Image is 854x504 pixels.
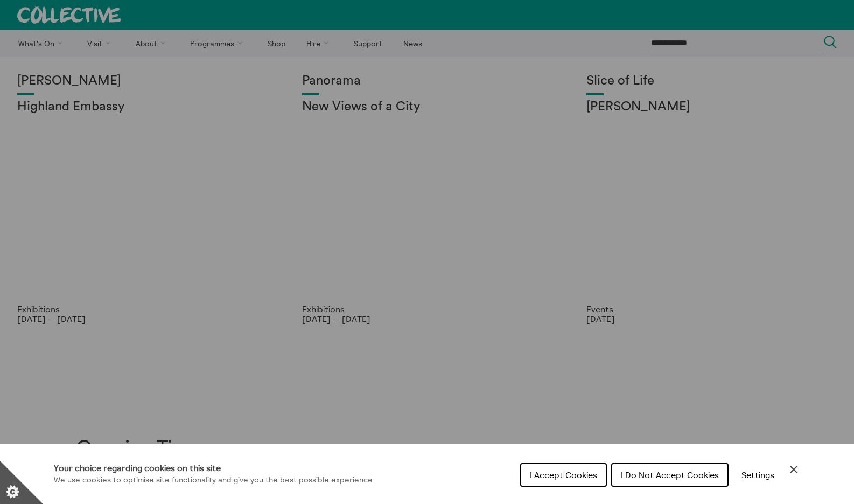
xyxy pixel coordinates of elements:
button: Close Cookie Control [787,463,800,476]
span: I Accept Cookies [530,470,597,480]
button: Settings [733,464,783,486]
span: I Do Not Accept Cookies [621,470,719,480]
p: We use cookies to optimise site functionality and give you the best possible experience. [54,474,375,486]
button: I Do Not Accept Cookies [611,463,729,487]
span: Settings [741,470,774,480]
button: I Accept Cookies [520,463,607,487]
h1: Your choice regarding cookies on this site [54,461,375,474]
